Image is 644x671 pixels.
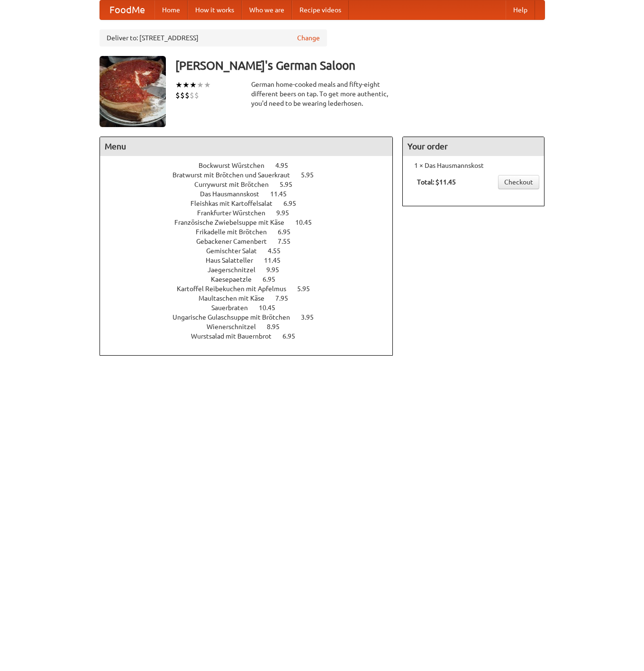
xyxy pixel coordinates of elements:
a: Kartoffel Reibekuchen mit Apfelmus 5.95 [177,285,327,293]
div: Deliver to: [STREET_ADDRESS] [100,29,327,46]
span: Kartoffel Reibekuchen mit Apfelmus [177,285,296,293]
span: Ungarische Gulaschsuppe mit Brötchen [172,313,299,321]
span: Wienerschnitzel [207,323,265,331]
a: Französische Zwiebelsuppe mit Käse 10.45 [174,219,329,226]
a: Kaesepaetzle 6.95 [211,276,293,283]
span: 6.95 [283,200,306,207]
span: Gebackener Camenbert [196,238,276,245]
a: Fleishkas mit Kartoffelsalat 6.95 [190,200,314,207]
a: Bockwurst Würstchen 4.95 [199,162,306,169]
span: Currywurst mit Brötchen [194,181,278,188]
li: $ [180,90,185,101]
a: Wienerschnitzel 8.95 [207,323,297,331]
span: Maultaschen mit Käse [199,294,274,302]
li: ★ [182,80,190,90]
h3: [PERSON_NAME]'s German Saloon [175,56,545,75]
span: 7.95 [275,294,298,302]
span: 5.95 [301,171,323,179]
h4: Menu [100,137,393,156]
li: $ [175,90,180,101]
li: $ [190,90,194,101]
li: $ [194,90,199,101]
a: How it works [188,0,242,19]
a: Frankfurter Würstchen 9.95 [197,209,307,217]
span: 6.95 [282,332,305,340]
a: Help [506,0,535,19]
a: Bratwurst mit Brötchen und Sauerkraut 5.95 [172,171,331,179]
li: ★ [197,80,204,90]
div: German home-cooked meals and fifty-eight different beers on tap. To get more authentic, you'd nee... [251,80,393,108]
span: 4.95 [275,162,298,169]
span: Jaegerschnitzel [208,266,265,274]
span: Gemischter Salat [206,247,266,255]
a: Gemischter Salat 4.55 [206,247,298,255]
a: Ungarische Gulaschsuppe mit Brötchen 3.95 [172,313,331,321]
span: Bratwurst mit Brötchen und Sauerkraut [172,171,299,179]
a: FoodMe [100,0,154,19]
span: 6.95 [263,276,285,283]
span: Kaesepaetzle [211,276,261,283]
a: Recipe videos [292,0,349,19]
span: 3.95 [301,313,323,321]
li: ★ [190,80,197,90]
a: Jaegerschnitzel 9.95 [208,266,297,274]
a: Checkout [498,175,539,189]
a: Wurstsalad mit Bauernbrot 6.95 [191,332,313,340]
span: Fleishkas mit Kartoffelsalat [190,200,282,207]
li: $ [185,90,190,101]
a: Maultaschen mit Käse 7.95 [199,294,306,302]
span: 4.55 [268,247,290,255]
b: Total: $11.45 [417,178,456,186]
a: Currywurst mit Brötchen 5.95 [194,181,310,188]
span: 5.95 [297,285,319,293]
a: Home [154,0,188,19]
span: 9.95 [266,266,289,274]
span: 7.55 [278,238,300,245]
a: Who we are [242,0,292,19]
span: 8.95 [267,323,289,331]
li: ★ [175,80,182,90]
img: angular.jpg [100,56,166,127]
a: Change [297,33,320,43]
span: 9.95 [276,209,299,217]
a: Haus Salatteller 11.45 [206,257,298,264]
span: Französische Zwiebelsuppe mit Käse [174,219,294,226]
span: Frikadelle mit Brötchen [196,228,276,236]
a: Gebackener Camenbert 7.55 [196,238,308,245]
li: 1 × Das Hausmannskost [408,161,539,170]
h4: Your order [403,137,544,156]
span: Haus Salatteller [206,257,263,264]
span: Sauerbraten [211,304,257,312]
a: Das Hausmannskost 11.45 [200,190,304,198]
span: Das Hausmannskost [200,190,269,198]
span: 10.45 [295,219,321,226]
span: 5.95 [280,181,302,188]
span: 6.95 [278,228,300,236]
span: 10.45 [259,304,285,312]
li: ★ [204,80,211,90]
a: Frikadelle mit Brötchen 6.95 [196,228,308,236]
span: 11.45 [264,257,290,264]
a: Sauerbraten 10.45 [211,304,293,312]
span: Bockwurst Würstchen [199,162,274,169]
span: Wurstsalad mit Bauernbrot [191,332,281,340]
span: 11.45 [270,190,296,198]
span: Frankfurter Würstchen [197,209,275,217]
